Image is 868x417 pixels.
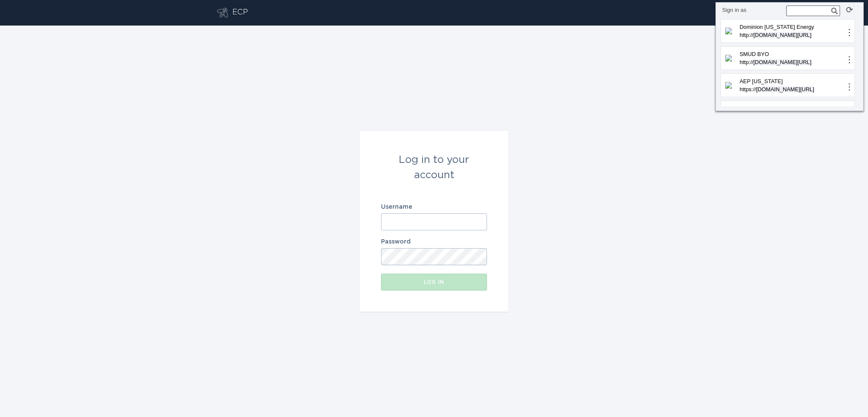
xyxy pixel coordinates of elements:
button: Log in [381,274,487,291]
label: Password [381,239,487,245]
div: Log in to your account [381,152,487,183]
div: ECP [232,8,248,18]
div: Log in [385,280,483,285]
button: Go to dashboard [217,8,228,18]
label: Username [381,204,487,210]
